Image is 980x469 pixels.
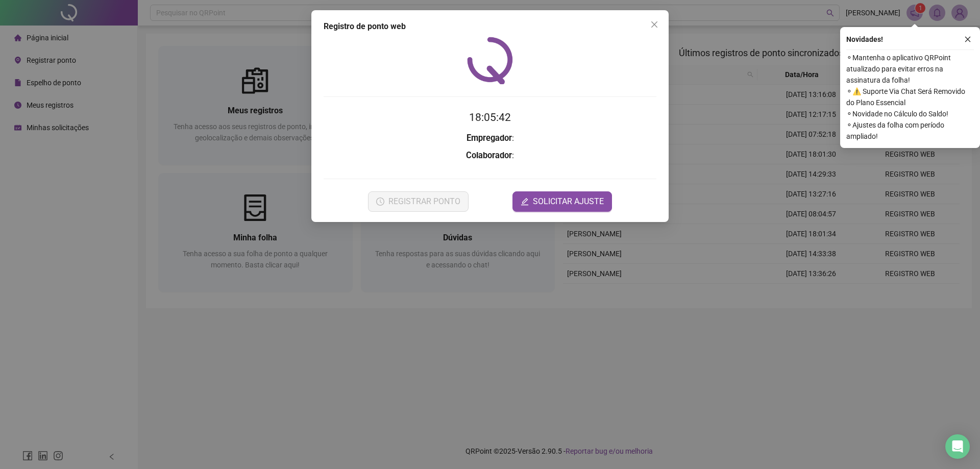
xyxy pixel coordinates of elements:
[368,191,469,212] button: REGISTRAR PONTO
[846,34,883,45] span: Novidades !
[521,198,529,206] span: edit
[646,16,663,33] button: Close
[846,108,974,119] span: ⚬ Novidade no Cálculo do Saldo!
[846,119,974,142] span: ⚬ Ajustes da folha com período ampliado!
[466,151,512,160] strong: Colaborador
[650,20,658,29] span: close
[467,133,512,143] strong: Empregador
[512,191,612,212] button: editSOLICITAR AJUSTE
[324,149,656,162] h3: :
[324,20,656,33] div: Registro de ponto web
[469,111,511,124] time: 18:05:42
[467,37,513,84] img: QRPoint
[945,434,970,459] div: Open Intercom Messenger
[846,86,974,108] span: ⚬ ⚠️ Suporte Via Chat Será Removido do Plano Essencial
[324,132,656,145] h3: :
[533,195,604,208] span: SOLICITAR AJUSTE
[964,36,971,43] span: close
[846,52,974,86] span: ⚬ Mantenha o aplicativo QRPoint atualizado para evitar erros na assinatura da folha!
